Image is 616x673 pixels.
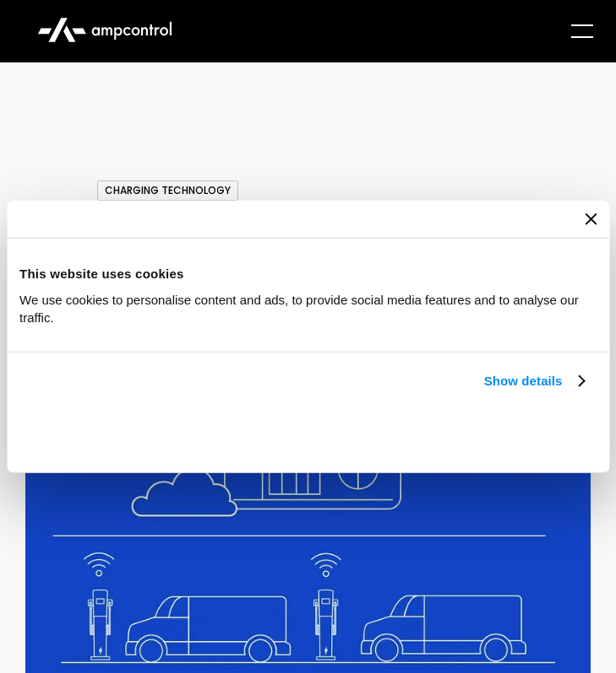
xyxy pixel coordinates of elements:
[19,292,579,324] span: We use cookies to personalise content and ads, to provide social media features and to analyse ou...
[585,213,597,225] button: Close banner
[406,410,597,459] button: Okay
[97,180,238,201] div: Charging Technology
[484,371,584,391] a: Show details
[19,264,597,284] div: This website uses cookies
[552,8,606,55] div: menu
